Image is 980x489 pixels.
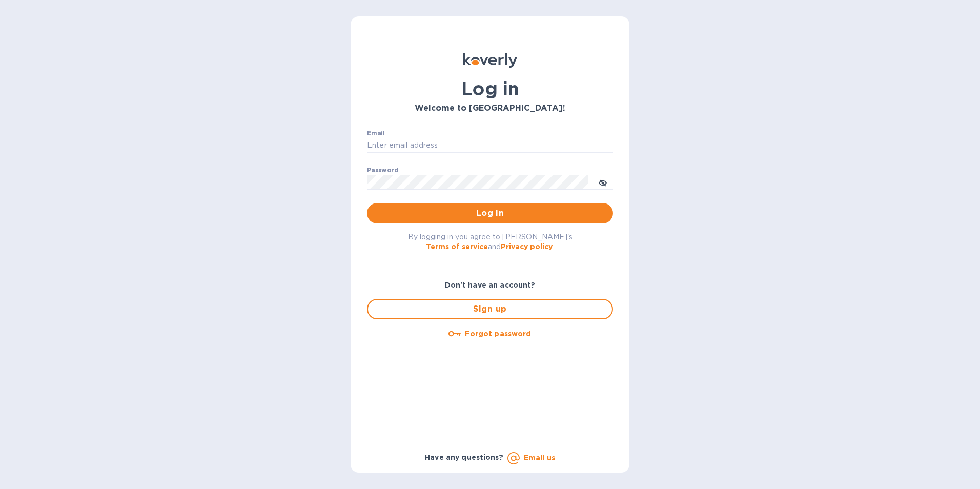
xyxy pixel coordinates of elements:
[367,167,398,173] label: Password
[367,203,613,223] button: Log in
[375,207,605,219] span: Log in
[367,78,613,99] h1: Log in
[463,53,517,68] img: Koverly
[426,242,488,251] a: Terms of service
[367,130,385,136] label: Email
[501,242,553,251] a: Privacy policy
[593,172,613,192] button: toggle password visibility
[367,299,613,319] button: Sign up
[465,330,531,338] u: Forgot password
[408,233,573,251] span: By logging in you agree to [PERSON_NAME]'s and .
[376,303,604,315] span: Sign up
[367,104,613,113] h3: Welcome to [GEOGRAPHIC_DATA]!
[425,453,503,461] b: Have any questions?
[367,138,613,153] input: Enter email address
[445,281,536,289] b: Don't have an account?
[524,454,555,462] a: Email us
